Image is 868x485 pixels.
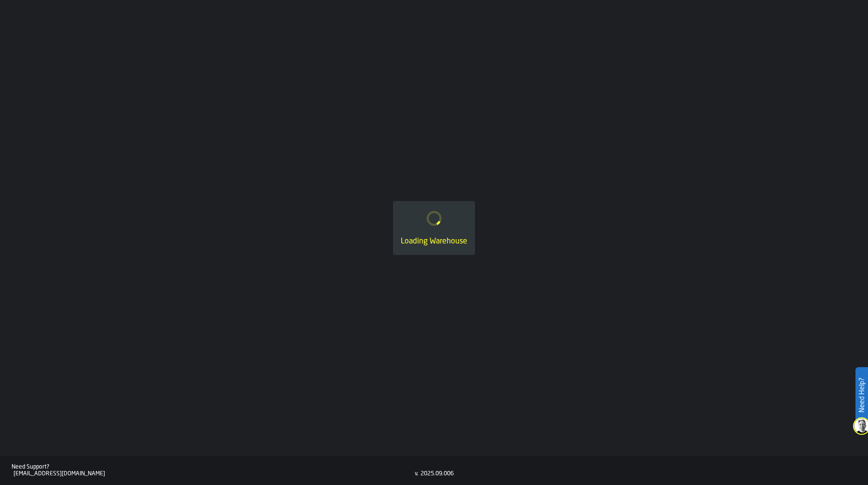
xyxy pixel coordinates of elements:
[14,471,415,477] div: [EMAIL_ADDRESS][DOMAIN_NAME]
[415,471,419,477] div: v.
[12,464,415,477] a: Need Support?[EMAIL_ADDRESS][DOMAIN_NAME]
[12,464,415,471] div: Need Support?
[420,471,454,477] div: 2025.09.006
[401,236,467,247] div: Loading Warehouse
